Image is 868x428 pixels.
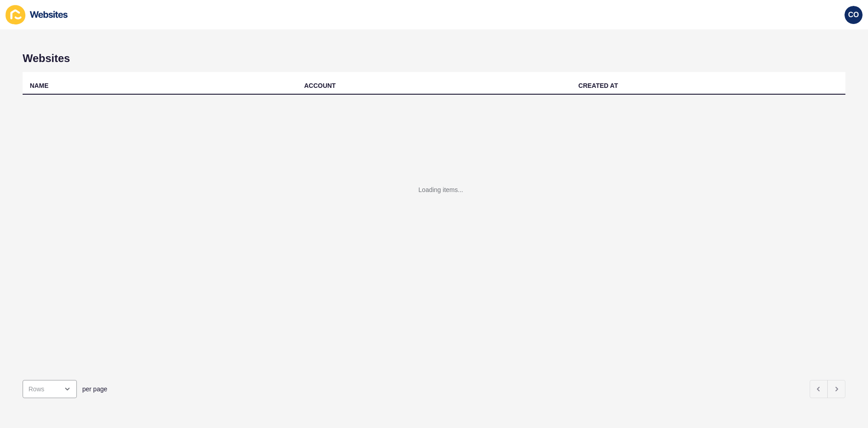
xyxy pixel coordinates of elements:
[30,81,48,90] div: NAME
[23,52,845,65] h1: Websites
[82,385,107,394] span: per page
[23,380,77,398] div: open menu
[304,81,336,90] div: ACCOUNT
[578,81,618,90] div: CREATED AT
[848,10,859,19] span: CO
[419,185,463,194] div: Loading items...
